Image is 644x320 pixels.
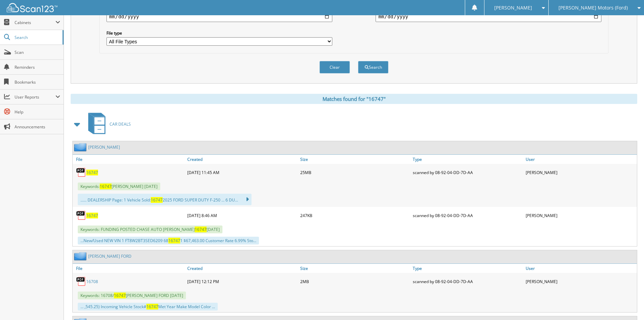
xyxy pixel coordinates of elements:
[15,20,55,25] span: Cabinets
[299,166,411,179] div: 25MB
[524,166,637,179] div: [PERSON_NAME]
[100,184,112,189] span: 16747
[86,279,98,284] a: 16708
[78,194,252,205] div: ...... DEALERSHIP Page: 1 Vehicle Sold: 2025 FORD SUPER DUTY F-250 ... 6 DU...
[610,287,644,320] iframe: Chat Widget
[86,170,98,175] a: 16747
[15,124,60,130] span: Announcements
[411,264,524,273] a: Type
[299,155,411,164] a: Size
[494,6,532,10] span: [PERSON_NAME]
[106,11,332,22] input: start
[524,264,637,273] a: User
[319,61,350,73] button: Clear
[186,155,299,164] a: Created
[78,226,222,233] span: Keywords: FUNDING POSTED CHASE AUTO [PERSON_NAME] [DATE]
[78,183,160,190] span: Keywords: [PERSON_NAME] [DATE]
[15,49,60,55] span: Scan
[558,6,628,10] span: [PERSON_NAME] Motors (Ford)
[7,3,57,12] img: scan123-logo-white.svg
[84,111,131,137] a: CAR DEALS
[73,264,186,273] a: File
[299,264,411,273] a: Size
[76,167,86,177] img: PDF.png
[106,30,332,36] label: File type
[151,197,163,203] span: 16747
[15,64,60,70] span: Reminders
[358,61,388,73] button: Search
[411,209,524,222] div: scanned by 08-92-04-DD-7D-AA
[146,304,158,310] span: 16747
[88,144,120,150] a: [PERSON_NAME]
[168,238,180,243] span: 16747
[78,303,218,311] div: ... ,545.25) Incoming Vehicle Stock# Met Year Make Model Color ...
[524,155,637,164] a: User
[411,166,524,179] div: scanned by 08-92-04-DD-7D-AA
[524,275,637,288] div: [PERSON_NAME]
[88,253,132,259] a: [PERSON_NAME] FORD
[76,210,86,220] img: PDF.png
[411,155,524,164] a: Type
[110,121,131,127] span: CAR DEALS
[524,209,637,222] div: [PERSON_NAME]
[74,143,88,151] img: folder2.png
[299,275,411,288] div: 2MB
[73,155,186,164] a: File
[15,94,55,100] span: User Reports
[299,209,411,222] div: 247KB
[74,252,88,260] img: folder2.png
[78,292,186,299] span: Keywords: 16708/ [PERSON_NAME] FORD [DATE]
[376,11,601,22] input: end
[186,166,299,179] div: [DATE] 11:45 AM
[78,237,259,244] div: ...New/Used NEW VIN 1 FT8W2BT3SED6209 68 1 $67,463.00 Customer Rate 6.99% Sto...
[186,275,299,288] div: [DATE] 12:12 PM
[195,227,207,232] span: 16747
[114,293,126,298] span: 16747
[86,213,98,218] a: 16747
[186,264,299,273] a: Created
[15,79,60,85] span: Bookmarks
[411,275,524,288] div: scanned by 08-92-04-DD-7D-AA
[76,276,86,286] img: PDF.png
[186,209,299,222] div: [DATE] 8:46 AM
[15,35,59,40] span: Search
[71,94,637,104] div: Matches found for "16747"
[15,109,60,115] span: Help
